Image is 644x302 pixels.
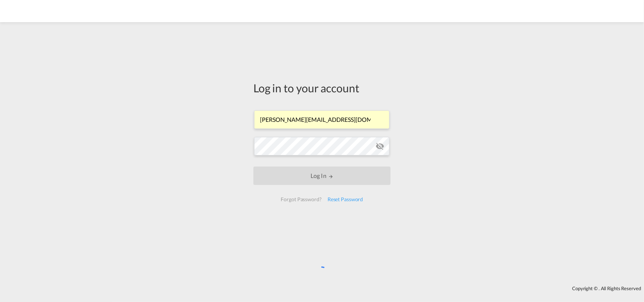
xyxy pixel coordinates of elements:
[254,110,389,129] input: Enter email/phone number
[375,142,384,151] md-icon: icon-eye-off
[325,193,366,206] div: Reset Password
[278,193,324,206] div: Forgot Password?
[253,80,391,96] div: Log in to your account
[253,167,391,185] button: LOGIN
